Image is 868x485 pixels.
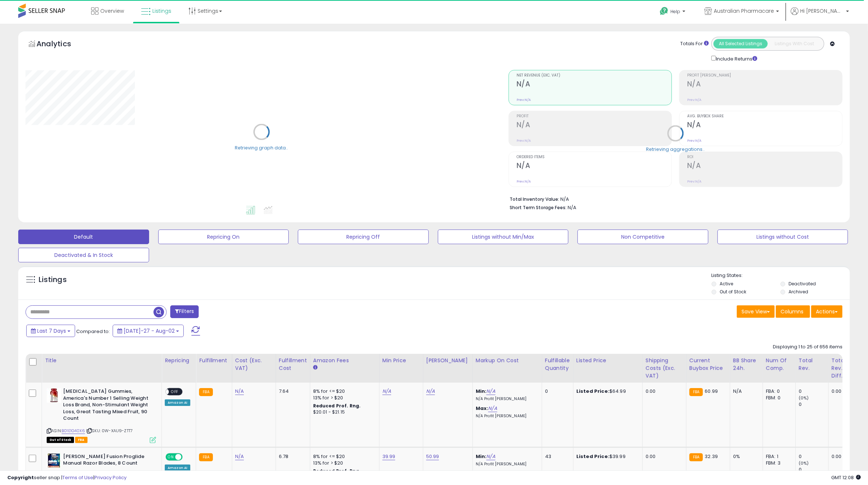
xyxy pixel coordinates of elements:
[577,230,708,244] button: Non Competitive
[313,409,374,415] div: $20.01 - $21.15
[773,344,842,351] div: Displaying 1 to 25 of 656 items
[100,7,124,15] span: Overview
[799,401,828,408] div: 0
[646,388,681,395] div: 0.00
[426,453,439,460] a: 50.99
[476,462,536,467] p: N/A Profit [PERSON_NAME]
[235,388,244,395] a: N/A
[18,248,149,262] button: Deactivated & In Stock
[124,327,175,335] span: [DATE]-27 - Aug-02
[659,7,669,16] i: Get Help
[75,437,87,443] span: FBA
[313,357,376,364] div: Amazon Fees
[476,405,489,412] b: Max:
[799,395,809,401] small: (0%)
[733,388,757,395] div: N/A
[799,460,809,466] small: (0%)
[766,388,790,395] div: FBA: 0
[45,357,159,364] div: Title
[165,399,190,406] div: Amazon AI
[800,7,844,15] span: Hi [PERSON_NAME]
[86,428,133,434] span: | SKU: 0W-XAU9-ZTT7
[235,453,244,460] a: N/A
[714,7,774,15] span: Australian Pharmacare
[199,453,213,461] small: FBA
[476,470,489,477] b: Max:
[576,453,637,460] div: $39.99
[545,357,570,372] div: Fulfillable Quantity
[713,39,768,48] button: All Selected Listings
[789,289,808,295] label: Archived
[488,470,497,477] a: N/A
[438,230,569,244] button: Listings without Min/Max
[670,8,680,15] span: Help
[737,305,775,318] button: Save View
[199,388,213,396] small: FBA
[576,388,610,395] b: Listed Price:
[832,357,845,380] div: Total Rev. Diff.
[47,453,61,468] img: 51Y38INPRcL._SL40_.jpg
[382,388,391,395] a: N/A
[720,289,746,295] label: Out of Stock
[680,40,709,47] div: Totals For
[706,54,766,63] div: Include Returns
[279,453,304,460] div: 6.78
[7,474,34,481] strong: Copyright
[18,230,149,244] button: Default
[169,389,180,395] span: OFF
[47,388,61,403] img: 41Hw5MDGMgL._SL40_.jpg
[654,1,693,24] a: Help
[62,428,85,434] a: B01E1G40X6
[767,39,822,48] button: Listings With Cost
[791,7,849,24] a: Hi [PERSON_NAME]
[476,357,539,364] div: Markup on Cost
[298,230,429,244] button: Repricing Off
[831,474,861,481] span: 2025-08-10 12:08 GMT
[7,474,126,481] div: seller snap | |
[799,388,828,395] div: 0
[799,357,825,372] div: Total Rev.
[766,357,793,372] div: Num of Comp.
[313,453,374,460] div: 8% for <= $20
[832,453,843,460] div: 0.00
[832,388,843,395] div: 0.00
[576,453,610,460] b: Listed Price:
[646,146,705,152] div: Retrieving aggregations..
[158,230,289,244] button: Repricing On
[689,357,727,372] div: Current Buybox Price
[720,281,733,287] label: Active
[62,474,93,481] a: Terms of Use
[94,474,126,481] a: Privacy Policy
[689,388,703,396] small: FBA
[113,325,184,337] button: [DATE]-27 - Aug-02
[472,354,542,383] th: The percentage added to the cost of goods (COGS) that forms the calculator for Min & Max prices.
[476,396,536,402] p: N/A Profit [PERSON_NAME]
[279,388,304,395] div: 7.64
[766,453,790,460] div: FBA: 1
[76,328,110,335] span: Compared to:
[313,388,374,395] div: 8% for <= $20
[646,357,683,380] div: Shipping Costs (Exc. VAT)
[705,453,718,460] span: 32.39
[382,357,420,364] div: Min Price
[646,453,681,460] div: 0.00
[576,388,637,395] div: $64.99
[799,466,828,473] div: 0
[47,437,74,443] span: All listings that are currently out of stock and unavailable for purchase on Amazon
[789,281,816,287] label: Deactivated
[166,454,175,460] span: ON
[39,275,67,285] h5: Listings
[766,395,790,401] div: FBM: 0
[776,305,810,318] button: Columns
[382,453,396,460] a: 39.99
[165,357,193,364] div: Repricing
[37,327,66,335] span: Last 7 Days
[781,308,803,315] span: Columns
[733,357,760,372] div: BB Share 24h.
[486,388,495,395] a: N/A
[545,453,568,460] div: 43
[476,414,536,419] p: N/A Profit [PERSON_NAME]
[26,325,75,337] button: Last 7 Days
[488,405,497,412] a: N/A
[36,39,85,51] h5: Analytics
